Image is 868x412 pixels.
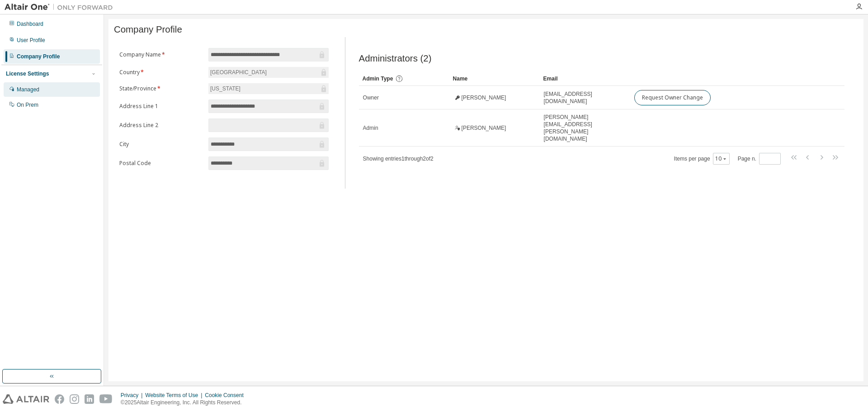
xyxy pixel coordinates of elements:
img: Altair One [5,3,118,12]
span: [PERSON_NAME][EMAIL_ADDRESS][PERSON_NAME][DOMAIN_NAME] [544,114,626,142]
span: Owner [363,94,379,101]
label: Address Line 1 [119,103,203,110]
span: Admin [363,124,378,132]
div: [US_STATE] [209,84,242,94]
div: Company Profile [17,53,60,60]
label: State/Province [119,85,203,92]
label: Postal Code [119,160,203,167]
button: 10 [715,155,727,162]
div: License Settings [6,70,49,77]
div: [US_STATE] [208,83,329,94]
span: Page n. [738,153,781,165]
span: Admin Type [363,76,393,82]
button: Request Owner Change [634,90,711,105]
div: [GEOGRAPHIC_DATA] [209,67,268,77]
img: facebook.svg [55,394,64,404]
div: Managed [17,86,39,93]
div: [GEOGRAPHIC_DATA] [208,67,329,78]
span: [PERSON_NAME] [462,124,506,132]
label: Address Line 2 [119,122,203,129]
div: User Profile [17,37,45,44]
label: Company Name [119,51,203,58]
span: [PERSON_NAME] [462,94,506,101]
div: On Prem [17,101,38,109]
label: City [119,141,203,148]
div: Website Terms of Use [145,392,205,399]
img: instagram.svg [70,394,79,404]
div: Name [453,71,536,86]
label: Country [119,69,203,76]
span: Items per page [674,153,730,165]
span: Company Profile [114,24,182,35]
span: Administrators (2) [359,53,432,64]
img: linkedin.svg [85,394,94,404]
img: youtube.svg [99,394,113,404]
span: Showing entries 1 through 2 of 2 [363,156,434,162]
div: Email [543,71,627,86]
div: Privacy [121,392,145,399]
div: Cookie Consent [205,392,249,399]
span: [EMAIL_ADDRESS][DOMAIN_NAME] [544,90,626,105]
img: altair_logo.svg [3,394,49,404]
div: Dashboard [17,20,43,28]
p: © 2025 Altair Engineering, Inc. All Rights Reserved. [121,399,249,407]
